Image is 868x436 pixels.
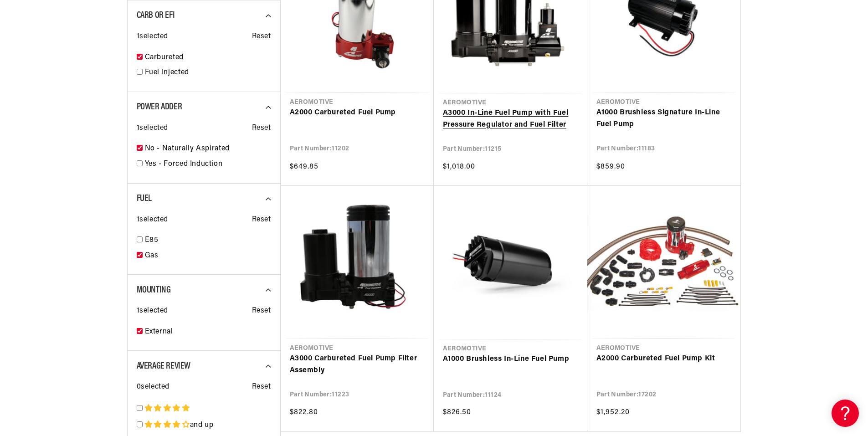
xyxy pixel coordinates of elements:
a: A1000 Brushless Signature In-Line Fuel Pump [596,107,731,130]
span: Power Adder [137,103,182,112]
span: Mounting [137,286,171,295]
span: 1 selected [137,123,168,134]
a: A3000 Carbureted Fuel Pump Filter Assembly [290,353,425,376]
span: Reset [252,214,271,226]
a: Gas [145,250,271,262]
a: Yes - Forced Induction [145,159,271,170]
a: A1000 Brushless In-Line Fuel Pump [443,354,578,365]
a: Carbureted [145,52,271,64]
span: Average Review [137,362,190,371]
span: CARB or EFI [137,11,175,20]
a: Fuel Injected [145,67,271,79]
span: 1 selected [137,31,168,43]
span: Reset [252,305,271,317]
span: and up [190,421,214,429]
span: Fuel [137,194,152,203]
span: 0 selected [137,381,169,393]
a: External [145,326,271,338]
span: Reset [252,381,271,393]
a: A2000 Carbureted Fuel Pump [290,107,425,119]
span: Reset [252,123,271,134]
span: 1 selected [137,305,168,317]
a: No - Naturally Aspirated [145,143,271,155]
span: Reset [252,31,271,43]
a: A2000 Carbureted Fuel Pump Kit [596,353,731,365]
a: E85 [145,235,271,246]
span: 1 selected [137,214,168,226]
a: A3000 In-Line Fuel Pump with Fuel Pressure Regulator and Fuel Filter [443,108,578,131]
